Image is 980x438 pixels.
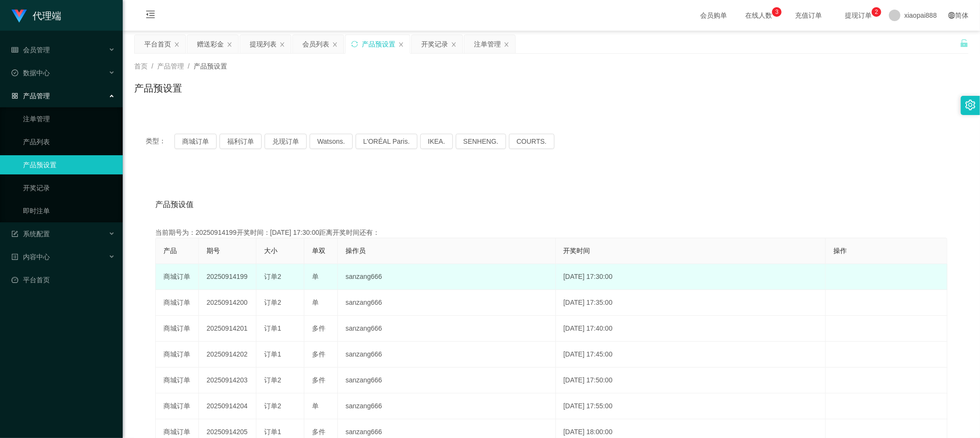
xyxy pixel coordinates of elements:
[12,92,50,100] span: 产品管理
[227,42,232,47] i: 图标: close
[265,134,307,149] button: 兑现订单
[556,290,826,316] td: [DATE] 17:35:00
[23,155,115,174] a: 产品预设置
[960,39,968,47] i: 图标: unlock
[338,393,556,419] td: sanzang666
[134,62,148,70] span: 首页
[338,368,556,393] td: sanzang666
[144,35,171,53] div: 平台首页
[12,231,18,237] i: 图标: form
[134,0,167,31] i: 图标: menu-fold
[775,7,779,17] p: 3
[965,100,976,110] i: 图标: setting
[264,350,281,358] span: 订单1
[564,247,590,254] span: 开奖时间
[156,342,199,368] td: 商城订单
[338,264,556,290] td: sanzang666
[12,69,50,77] span: 数据中心
[156,316,199,342] td: 商城订单
[338,316,556,342] td: sanzang666
[199,316,256,342] td: 20250914201
[740,12,777,19] span: 在线人数
[264,324,281,332] span: 订单1
[556,368,826,393] td: [DATE] 17:50:00
[264,273,281,280] span: 订单2
[421,35,448,53] div: 开奖记录
[23,109,115,128] a: 注单管理
[504,42,509,47] i: 图标: close
[312,402,319,410] span: 单
[451,42,457,47] i: 图标: close
[12,230,50,238] span: 系统配置
[188,62,190,70] span: /
[279,42,285,47] i: 图标: close
[163,247,177,254] span: 产品
[151,62,153,70] span: /
[23,132,115,151] a: 产品列表
[264,376,281,384] span: 订单2
[875,7,878,17] p: 2
[156,393,199,419] td: 商城订单
[556,264,826,290] td: [DATE] 17:30:00
[310,134,353,149] button: Watsons.
[156,368,199,393] td: 商城订单
[33,0,61,31] h1: 代理端
[12,69,18,76] i: 图标: check-circle-o
[872,7,881,17] sup: 2
[199,264,256,290] td: 20250914199
[456,134,506,149] button: SENHENG.
[174,42,180,47] i: 图标: close
[156,264,199,290] td: 商城订单
[12,254,18,260] i: 图标: profile
[556,393,826,419] td: [DATE] 17:55:00
[312,299,319,306] span: 单
[12,46,50,54] span: 会员管理
[302,35,329,53] div: 会员列表
[312,247,325,254] span: 单双
[264,299,281,306] span: 订单2
[12,12,61,19] a: 代理端
[338,290,556,316] td: sanzang666
[332,42,338,47] i: 图标: close
[420,134,453,149] button: IKEA.
[23,178,115,197] a: 开奖记录
[12,253,50,261] span: 内容中心
[199,342,256,368] td: 20250914202
[356,134,417,149] button: L'ORÉAL Paris.
[199,290,256,316] td: 20250914200
[12,46,18,53] i: 图标: table
[948,12,955,19] i: 图标: global
[398,42,404,47] i: 图标: close
[840,12,876,19] span: 提现订单
[12,92,18,99] i: 图标: appstore-o
[157,62,184,70] span: 产品管理
[312,324,325,332] span: 多件
[156,290,199,316] td: 商城订单
[351,41,358,47] i: 图标: sync
[338,342,556,368] td: sanzang666
[264,428,281,436] span: 订单1
[134,81,182,95] h1: 产品预设置
[219,134,262,149] button: 福利订单
[155,228,947,238] div: 当前期号为：20250914199开奖时间：[DATE] 17:30:00距离开奖时间还有：
[23,201,115,220] a: 即时注单
[312,376,325,384] span: 多件
[197,35,224,53] div: 赠送彩金
[312,350,325,358] span: 多件
[509,134,554,149] button: COURTS.
[362,35,395,53] div: 产品预设置
[155,199,194,210] span: 产品预设值
[207,247,220,254] span: 期号
[12,270,115,289] a: 图标: dashboard平台首页
[772,7,782,17] sup: 3
[199,393,256,419] td: 20250914204
[146,134,174,149] span: 类型：
[199,368,256,393] td: 20250914203
[790,12,827,19] span: 充值订单
[556,316,826,342] td: [DATE] 17:40:00
[174,134,217,149] button: 商城订单
[194,62,227,70] span: 产品预设置
[312,273,319,280] span: 单
[833,247,847,254] span: 操作
[556,342,826,368] td: [DATE] 17:45:00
